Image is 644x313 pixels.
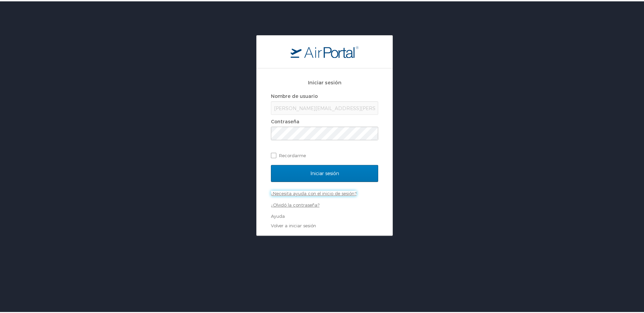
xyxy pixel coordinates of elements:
[271,149,378,159] label: Recordarme
[271,117,299,123] label: Contraseña
[271,222,316,227] a: Volver a iniciar sesión
[271,164,378,181] input: Iniciar sesión
[271,201,319,206] a: ¿Olvidó la contraseña?
[271,212,285,217] a: Ayuda
[271,92,318,98] label: Nombre de usuario
[271,77,378,85] h2: Iniciar sesión
[271,189,356,195] a: ¿Necesita ayuda con el inicio de sesión?
[291,44,358,57] img: logo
